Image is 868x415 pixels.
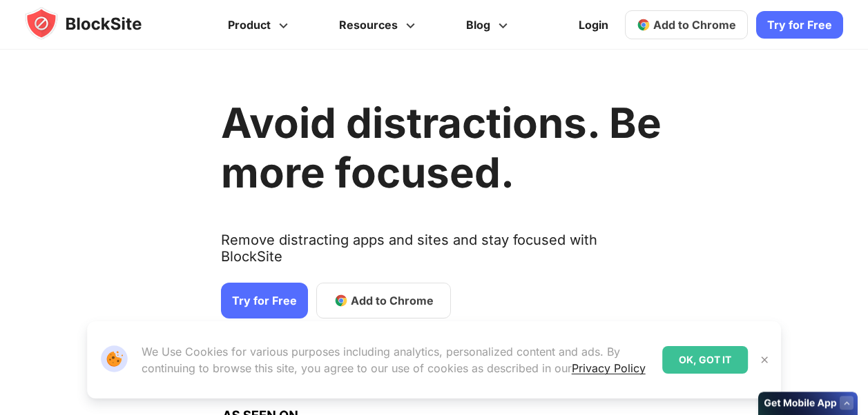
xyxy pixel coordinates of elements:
[316,283,451,318] a: Add to Chrome
[570,8,617,41] a: Login
[25,7,168,40] img: blocksite-icon.5d769676.svg
[572,361,646,375] a: Privacy Policy
[759,354,770,365] img: Close
[221,98,662,197] h1: Avoid distractions. Be more focused.
[662,346,748,374] div: OK, GOT IT
[625,10,748,39] a: Add to Chrome
[221,283,308,318] a: Try for Free
[142,343,652,376] p: We Use Cookies for various purposes including analytics, personalized content and ads. By continu...
[221,232,662,276] text: Remove distracting apps and sites and stay focused with BlockSite
[637,18,650,32] img: chrome-icon.svg
[653,18,736,32] span: Add to Chrome
[351,292,434,309] span: Add to Chrome
[755,351,773,369] button: Close
[756,11,843,39] a: Try for Free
